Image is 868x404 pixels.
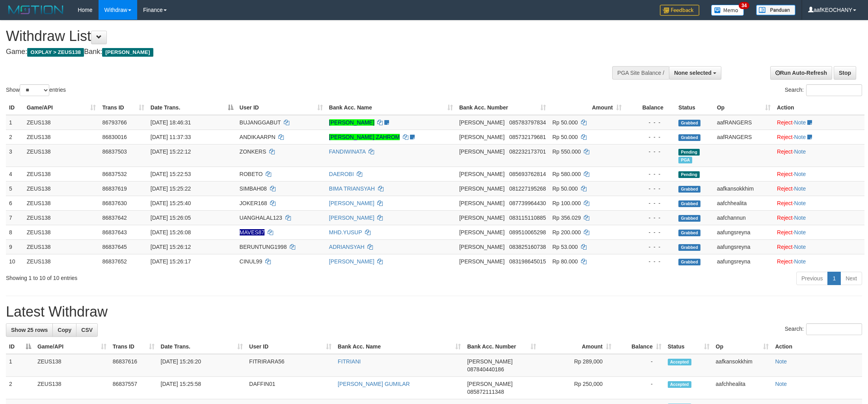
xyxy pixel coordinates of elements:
td: ZEUS138 [24,254,99,269]
span: Copy 083198645015 to clipboard [509,258,546,265]
div: - - - [628,243,672,251]
td: 2 [6,377,34,399]
a: Reject [777,244,793,250]
td: Rp 289,000 [539,354,615,377]
span: [PERSON_NAME] [459,148,505,155]
span: UANGHALAL123 [240,215,282,221]
span: 86837652 [102,258,127,265]
td: ZEUS138 [24,144,99,167]
a: [PERSON_NAME] [329,119,374,126]
a: Note [775,358,787,365]
span: [PERSON_NAME] [102,48,153,57]
span: 86837630 [102,200,127,206]
img: Button%20Memo.svg [711,5,744,16]
span: 86837643 [102,229,127,235]
td: - [615,354,665,377]
a: FITRIANI [338,358,361,365]
a: [PERSON_NAME] [329,258,374,265]
span: [DATE] 18:46:31 [151,119,191,126]
th: Amount: activate to sort column ascending [539,339,615,354]
span: Grabbed [678,134,700,141]
th: Action [772,339,862,354]
a: [PERSON_NAME] GUMILAR [338,381,410,387]
td: 5 [6,181,24,196]
a: DAEROBI [329,171,354,177]
span: 86837642 [102,215,127,221]
span: CINUL99 [240,258,263,265]
td: 1 [6,115,24,130]
span: [DATE] 15:26:08 [151,229,191,235]
div: - - - [628,199,672,207]
th: Bank Acc. Name: activate to sort column ascending [335,339,464,354]
a: Next [840,272,862,285]
img: panduan.png [756,5,795,15]
span: 34 [739,2,749,9]
td: 1 [6,354,34,377]
a: Note [794,134,806,140]
th: Date Trans.: activate to sort column ascending [158,339,246,354]
span: CSV [81,327,93,333]
span: [PERSON_NAME] [459,171,505,177]
th: Trans ID: activate to sort column ascending [99,100,147,115]
div: - - - [628,228,672,236]
a: Note [794,244,806,250]
span: Copy 085693762814 to clipboard [509,171,546,177]
td: aafungsreyna [714,239,774,254]
th: Balance [625,100,675,115]
div: - - - [628,119,672,126]
th: User ID: activate to sort column ascending [246,339,335,354]
td: 6 [6,196,24,210]
span: Rp 50.000 [552,119,578,126]
span: Copy 087739964430 to clipboard [509,200,546,206]
a: Reject [777,215,793,221]
span: Copy 082232173701 to clipboard [509,148,546,155]
td: · [774,181,864,196]
div: - - - [628,185,672,193]
td: FITRIRARA56 [246,354,335,377]
a: Note [794,229,806,235]
span: SIMBAH08 [240,185,267,192]
div: - - - [628,258,672,265]
td: 86837557 [110,377,158,399]
td: aafungsreyna [714,225,774,239]
span: [PERSON_NAME] [459,215,505,221]
span: 86837532 [102,171,127,177]
span: [DATE] 15:25:22 [151,185,191,192]
td: ZEUS138 [24,130,99,144]
a: BIMA TRIANSYAH [329,185,375,192]
a: Note [794,258,806,265]
span: Rp 50.000 [552,134,578,140]
a: 1 [827,272,841,285]
input: Search: [806,323,862,335]
span: Copy [58,327,71,333]
a: Reject [777,171,793,177]
span: [DATE] 15:26:05 [151,215,191,221]
span: Grabbed [678,200,700,207]
td: 3 [6,144,24,167]
span: [PERSON_NAME] [459,200,505,206]
a: CSV [76,323,98,337]
span: Show 25 rows [11,327,48,333]
div: - - - [628,214,672,222]
a: Note [794,185,806,192]
a: MHD.YUSUP [329,229,362,235]
td: ZEUS138 [24,167,99,181]
a: Reject [777,119,793,126]
span: BERUNTUNG1998 [240,244,287,250]
a: Note [794,119,806,126]
span: [PERSON_NAME] [459,185,505,192]
span: Copy 085872111348 to clipboard [467,389,504,395]
td: · [774,167,864,181]
span: Grabbed [678,244,700,251]
a: Show 25 rows [6,323,53,337]
select: Showentries [20,84,49,96]
td: aafchhealita [713,377,772,399]
span: Copy 081227195268 to clipboard [509,185,546,192]
td: ZEUS138 [24,239,99,254]
span: 86830016 [102,134,127,140]
td: 8 [6,225,24,239]
label: Show entries [6,84,66,96]
td: ZEUS138 [24,115,99,130]
span: [PERSON_NAME] [459,229,505,235]
span: Rp 580.000 [552,171,581,177]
